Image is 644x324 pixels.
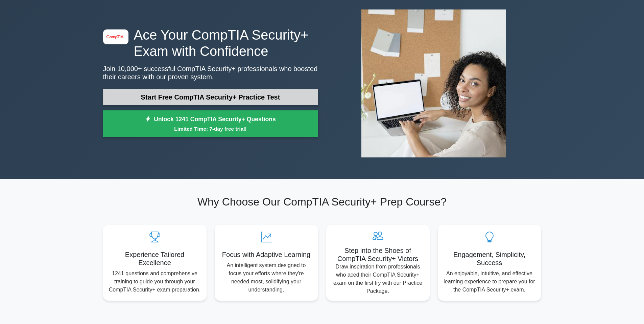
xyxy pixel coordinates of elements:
[103,195,541,208] h2: Why Choose Our CompTIA Security+ Prep Course?
[103,65,318,81] p: Join 10,000+ successful CompTIA Security+ professionals who boosted their careers with our proven...
[332,263,424,295] p: Draw inspiration from professionals who aced their CompTIA Security+ exam on the first try with o...
[109,269,201,294] p: 1241 questions and comprehensive training to guide you through your CompTIA Security+ exam prepar...
[220,261,313,294] p: An intelligent system designed to focus your efforts where they're needed most, solidifying your ...
[103,27,318,59] h1: Ace Your CompTIA Security+ Exam with Confidence
[443,269,536,294] p: An enjoyable, intuitive, and effective learning experience to prepare you for the CompTIA Securit...
[332,246,424,263] h5: Step into the Shoes of CompTIA Security+ Victors
[220,251,313,259] h5: Focus with Adaptive Learning
[112,125,310,133] small: Limited Time: 7-day free trial!
[109,251,201,267] h5: Experience Tailored Excellence
[103,110,318,137] a: Unlock 1241 CompTIA Security+ QuestionsLimited Time: 7-day free trial!
[103,89,318,105] a: Start Free CompTIA Security+ Practice Test
[443,251,536,267] h5: Engagement, Simplicity, Success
